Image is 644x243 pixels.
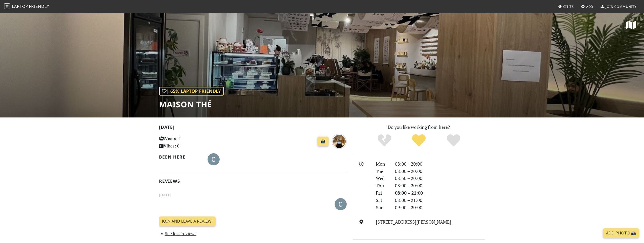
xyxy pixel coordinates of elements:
div: 09:00 – 20:00 [392,204,488,211]
a: [STREET_ADDRESS][PERSON_NAME] [376,219,451,225]
h2: Reviews [159,178,347,184]
img: 6236-caitlin.jpg [335,198,347,210]
div: 08:00 – 20:00 [392,160,488,168]
div: 08:00 – 21:00 [392,197,488,204]
a: 📸 [317,137,329,146]
span: Join Community [606,4,636,9]
a: Cities [556,2,576,11]
p: Do you like working from here? [353,124,485,131]
div: 08:00 – 21:00 [392,189,488,197]
a: Add Photo 📸 [603,228,639,238]
img: 5 months ago [332,134,347,149]
div: Fri [373,189,392,197]
h2: [DATE] [159,125,347,132]
div: 08:00 – 20:00 [392,182,488,189]
div: Thu [373,182,392,189]
a: See less reviews [159,230,196,236]
a: Join and leave a review! [159,217,216,226]
div: Yes [401,134,436,147]
span: Cities [563,4,574,9]
div: No [367,134,402,147]
div: 08:30 – 20:00 [392,175,488,182]
span: Friendly [29,4,49,9]
span: Laptop [12,4,28,9]
a: Add [579,2,595,11]
p: Visits: 1 Vibes: 0 [159,135,218,149]
div: | 65% Laptop Friendly [159,87,224,96]
span: Caitlin Pac [208,156,220,162]
img: LaptopFriendly [4,3,10,9]
div: Tue [373,168,392,175]
a: 5 months ago [332,138,347,144]
h1: Maison Thé [159,100,224,109]
a: Join Community [598,2,638,11]
small: [DATE] [156,192,350,198]
div: Mon [373,160,392,168]
div: 08:00 – 20:00 [392,168,488,175]
a: LaptopFriendly LaptopFriendly [4,2,49,11]
h2: Been here [159,154,202,160]
div: Wed [373,175,392,182]
div: Sun [373,204,392,211]
div: Sat [373,197,392,204]
div: Definitely! [436,134,471,147]
img: 6236-caitlin.jpg [208,153,220,165]
span: Add [586,4,593,9]
span: Caitlin Pac [335,200,347,206]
